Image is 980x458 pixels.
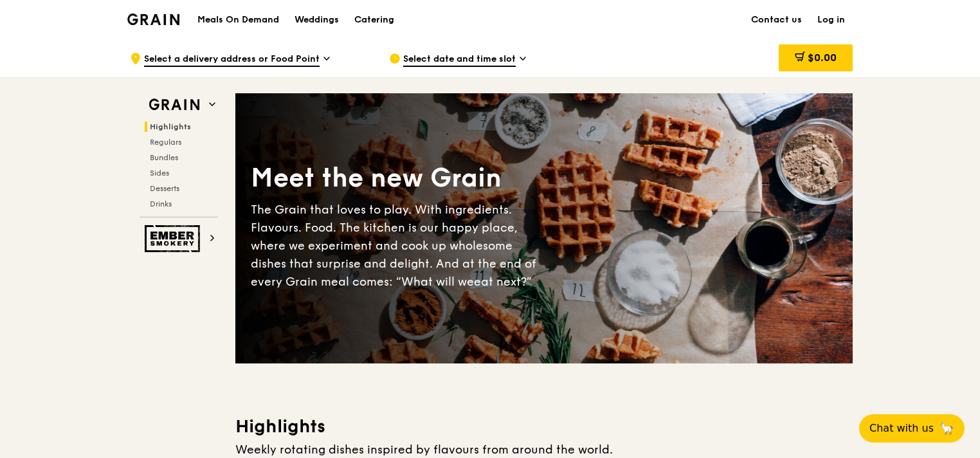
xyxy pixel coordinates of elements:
[150,184,179,193] span: Desserts
[145,93,204,116] img: Grain web logo
[743,1,810,39] a: Contact us
[251,161,544,196] div: Meet the new Grain
[939,421,954,436] span: 🦙
[144,53,320,67] span: Select a delivery address or Food Point
[150,122,191,131] span: Highlights
[403,53,516,67] span: Select date and time slot
[474,275,532,289] span: eat next?”
[347,1,402,39] a: Catering
[150,153,178,162] span: Bundles
[295,1,339,39] div: Weddings
[869,421,934,436] span: Chat with us
[145,225,204,252] img: Ember Smokery web logo
[150,138,181,147] span: Regulars
[859,414,965,443] button: Chat with us🦙
[808,51,837,64] span: $0.00
[197,14,279,26] h1: Meals On Demand
[235,415,853,438] h3: Highlights
[251,201,544,291] div: The Grain that loves to play. With ingredients. Flavours. Food. The kitchen is our happy place, w...
[287,1,347,39] a: Weddings
[354,1,394,39] div: Catering
[150,169,169,178] span: Sides
[150,199,172,208] span: Drinks
[810,1,853,39] a: Log in
[127,14,179,25] img: Grain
